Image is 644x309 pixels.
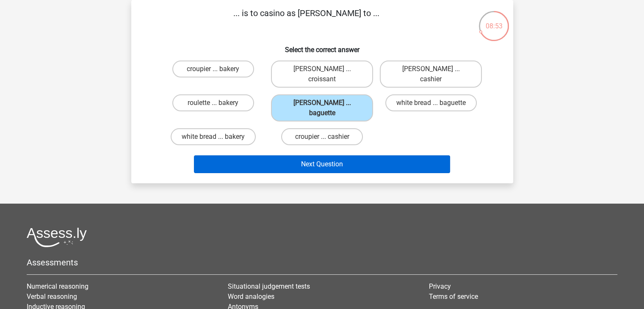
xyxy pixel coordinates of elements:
[478,10,510,31] div: 08:53
[385,94,477,111] label: white bread ... baguette
[27,292,77,301] a: Verbal reasoning
[172,61,254,77] label: croupier ... bakery
[228,282,310,290] a: Situational judgement tests
[27,257,617,268] h5: Assessments
[271,94,373,121] label: [PERSON_NAME] ... baguette
[172,94,254,111] label: roulette ... bakery
[27,282,88,290] a: Numerical reasoning
[429,292,478,301] a: Terms of service
[429,282,451,290] a: Privacy
[27,227,87,247] img: Assessly logo
[271,61,373,88] label: [PERSON_NAME] ... croissant
[380,61,482,88] label: [PERSON_NAME] ... cashier
[194,155,450,173] button: Next Question
[145,7,468,32] p: ... is to casino as [PERSON_NAME] to ...
[228,292,274,301] a: Word analogies
[145,39,500,54] h6: Select the correct answer
[171,128,256,145] label: white bread ... bakery
[281,128,363,145] label: croupier ... cashier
